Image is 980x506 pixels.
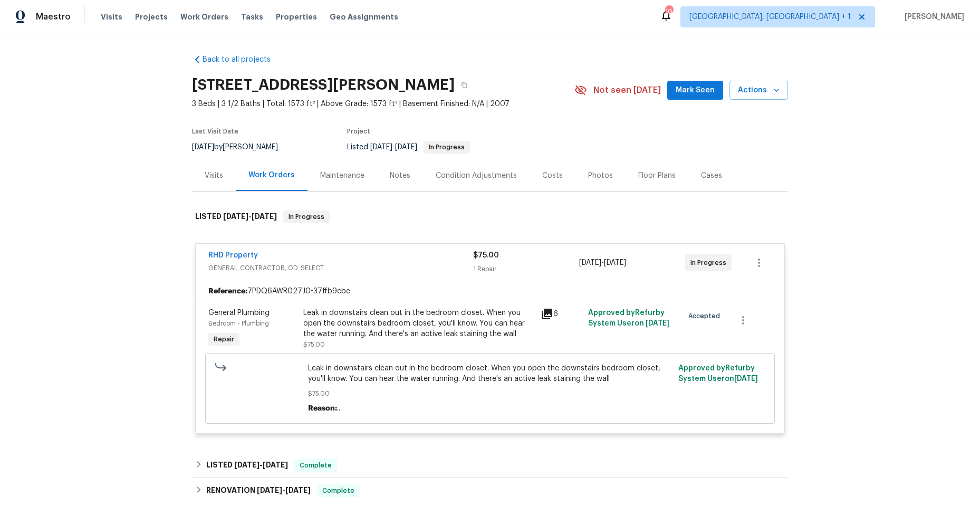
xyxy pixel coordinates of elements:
h6: LISTED [195,211,277,223]
span: - [234,461,288,469]
span: - [579,257,626,268]
h2: [STREET_ADDRESS][PERSON_NAME] [192,80,455,90]
span: Actions [738,84,780,97]
span: In Progress [690,257,731,268]
a: RHD Property [208,252,258,259]
span: Reason: [308,405,337,412]
span: GENERAL_CONTRACTOR, OD_SELECT [208,263,473,273]
span: Complete [295,460,336,471]
span: In Progress [425,144,469,150]
span: $75.00 [473,252,499,259]
span: Repair [209,334,238,345]
button: Copy Address [455,75,474,94]
div: RENOVATION [DATE]-[DATE]Complete [192,478,788,503]
span: General Plumbing [208,309,270,317]
span: Maestro [36,12,71,22]
span: Project [347,128,370,135]
span: - [370,144,417,151]
span: [DATE] [263,461,288,469]
span: [DATE] [646,320,669,327]
button: Actions [729,81,788,100]
span: Work Orders [180,12,228,22]
span: Not seen [DATE] [593,85,661,96]
span: Leak in downstairs clean out in the bedroom closet. When you open the downstairs bedroom closet, ... [308,363,672,384]
div: Costs [542,170,563,181]
span: [DATE] [223,213,248,220]
span: Bedroom - Plumbing [208,320,269,327]
button: Mark Seen [667,81,723,100]
span: Mark Seen [676,84,715,97]
div: by [PERSON_NAME] [192,141,291,154]
a: Back to all projects [192,54,293,65]
div: Condition Adjustments [436,170,517,181]
div: LISTED [DATE]-[DATE]In Progress [192,200,788,234]
div: Notes [390,170,410,181]
span: [DATE] [395,144,417,151]
div: 6 [541,308,582,320]
span: Visits [101,12,122,22]
div: Photos [588,170,613,181]
span: Tasks [241,13,263,21]
div: LISTED [DATE]-[DATE]Complete [192,453,788,478]
span: [DATE] [604,259,626,266]
span: Approved by Refurby System User on [678,365,758,383]
b: Reference: [208,286,247,297]
div: Leak in downstairs clean out in the bedroom closet. When you open the downstairs bedroom closet, ... [303,308,534,339]
span: [DATE] [734,375,758,383]
span: [DATE] [252,213,277,220]
span: 3 Beds | 3 1/2 Baths | Total: 1573 ft² | Above Grade: 1573 ft² | Basement Finished: N/A | 2007 [192,99,574,109]
span: [PERSON_NAME] [900,12,964,22]
div: Visits [205,170,223,181]
div: 10 [665,6,672,17]
span: $75.00 [308,388,672,399]
span: [DATE] [579,259,601,266]
span: - [223,213,277,220]
span: .. [337,405,340,412]
span: $75.00 [303,341,325,348]
div: Work Orders [248,170,295,180]
span: [DATE] [234,461,260,469]
span: Geo Assignments [330,12,398,22]
span: Approved by Refurby System User on [588,309,669,327]
span: [DATE] [370,144,392,151]
span: [DATE] [285,486,311,494]
span: Listed [347,144,470,151]
span: [GEOGRAPHIC_DATA], [GEOGRAPHIC_DATA] + 1 [689,12,851,22]
div: 7PDQ6AWR027J0-37ffb9cbe [196,282,784,301]
h6: LISTED [206,459,288,472]
span: Complete [318,485,359,496]
div: Floor Plans [638,170,676,181]
div: 1 Repair [473,264,579,274]
span: [DATE] [192,144,214,151]
span: Projects [135,12,168,22]
span: [DATE] [257,486,282,494]
span: Properties [276,12,317,22]
span: - [257,486,311,494]
h6: RENOVATION [206,484,311,497]
div: Cases [701,170,722,181]
div: Maintenance [320,170,364,181]
span: Accepted [688,311,724,321]
span: In Progress [284,212,329,222]
span: Last Visit Date [192,128,238,135]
